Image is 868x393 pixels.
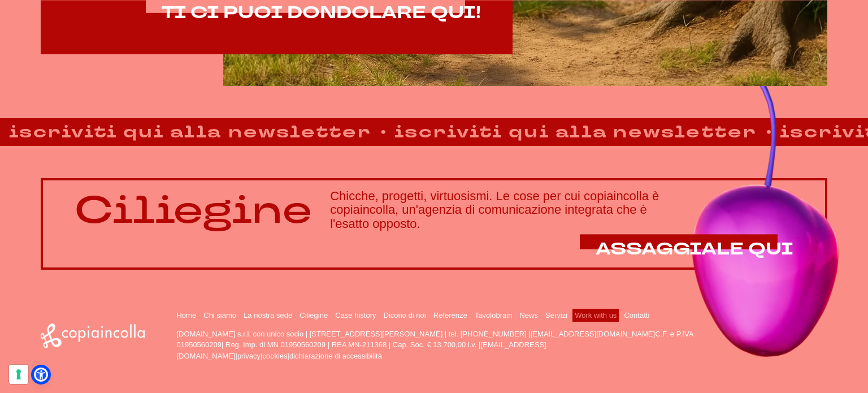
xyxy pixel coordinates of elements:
a: Open Accessibility Menu [34,368,48,382]
span: ASSAGGIALE QUI [596,237,793,261]
a: Servizi [545,311,567,319]
a: Case history [335,311,376,319]
a: privacy [237,352,261,360]
a: dichiarazione di accessibilità [289,352,382,360]
a: Dicono di noi [384,311,426,319]
a: Referenze [433,311,467,319]
a: [EMAIL_ADDRESS][DOMAIN_NAME] [531,330,655,338]
a: cookies [262,352,287,360]
a: La nostra sede [244,311,292,319]
p: [DOMAIN_NAME] s.r.l. con unico socio | [STREET_ADDRESS][PERSON_NAME] | tel. [PHONE_NUMBER] | C.F.... [176,329,697,362]
a: Chi siamo [203,311,236,319]
a: [EMAIL_ADDRESS][DOMAIN_NAME] [176,340,546,360]
span: TI CI PUOI DONDOLARE QUI! [162,1,481,24]
a: Ciliegine [300,311,328,319]
a: Work with us [575,311,617,319]
a: ASSAGGIALE QUI [596,240,793,258]
h3: Chicche, progetti, virtuosismi. Le cose per cui copiaincolla è copiaincolla, un'agenzia di comuni... [330,189,793,231]
a: Contatti [624,311,649,319]
a: TI CI PUOI DONDOLARE QUI! [162,3,481,22]
button: Le tue preferenze relative al consenso per le tecnologie di tracciamento [9,365,28,384]
a: Home [176,311,196,319]
a: News [519,311,538,319]
strong: iscriviti qui alla newsletter [350,119,731,145]
p: Ciliegine [75,189,312,231]
a: Tavolobrain [475,311,513,319]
